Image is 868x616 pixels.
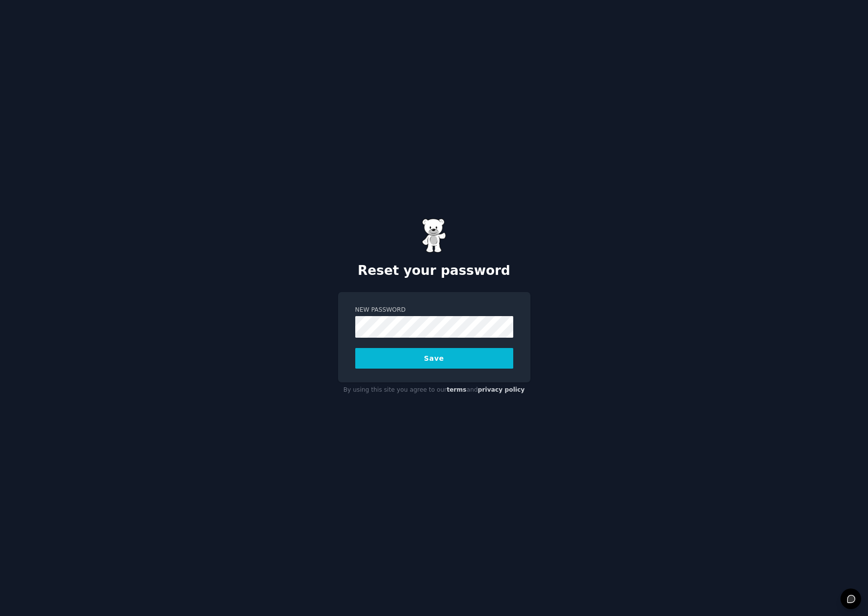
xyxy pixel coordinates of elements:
[338,382,530,398] div: By using this site you agree to our and
[355,348,513,369] button: Save
[447,386,466,393] a: terms
[355,306,513,315] label: New Password
[422,218,447,253] img: Gummy Bear
[478,386,525,393] a: privacy policy
[338,263,530,279] h2: Reset your password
